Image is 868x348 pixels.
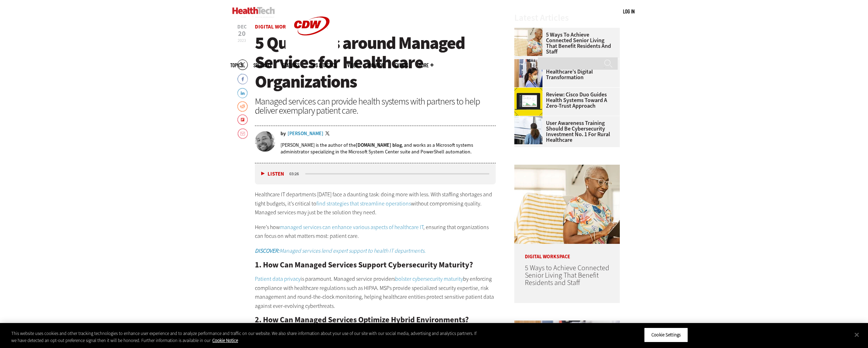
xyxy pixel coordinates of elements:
p: Here’s how , ensuring that organizations can focus on what matters most: patient care. [255,223,496,241]
a: Doctors reviewing information boards [514,116,546,122]
img: Adam Bertram [255,131,275,152]
a: Twitter [325,131,332,137]
a: [DOMAIN_NAME] blog [356,142,402,148]
button: Listen [261,171,284,177]
div: This website uses cookies and other tracking technologies to enhance user experience and to analy... [11,330,477,344]
span: Topics [230,63,243,68]
span: More [419,63,433,68]
a: [PERSON_NAME] [288,131,323,136]
a: Events [395,63,408,68]
img: Networking Solutions for Senior Living [514,165,620,244]
p: [PERSON_NAME] is the author of the , and works as a Microsoft systems administrator specializing ... [281,142,496,155]
a: Features [282,63,300,68]
a: The Importance of BCDR in Healthcare’s Digital Transformation [514,63,616,80]
a: DISCOVER:Managed services lend expert support to health IT departments. [255,247,426,254]
a: 5 Ways to Achieve Connected Senior Living That Benefit Residents and Staff [525,263,609,287]
p: Digital Workspace [514,244,620,259]
a: CDW [285,46,338,54]
div: media player [255,163,496,184]
a: Video [347,63,358,68]
img: Home [232,7,275,14]
a: find strategies that streamline operations [316,200,411,207]
a: Tips & Tactics [310,63,337,68]
strong: DISCOVER: [255,247,279,254]
button: Close [849,327,864,342]
a: Review: Cisco Duo Guides Health Systems Toward a Zero-Trust Approach [514,92,616,109]
div: Managed services can provide health systems with partners to help deliver exemplary patient care. [255,97,496,115]
img: Cisco Duo [514,88,542,116]
p: Healthcare IT departments [DATE] face a daunting task: doing more with less. With staffing shorta... [255,190,496,217]
a: managed services can enhance various aspects of healthcare IT [280,223,423,231]
img: Doctors reviewing information boards [514,116,542,144]
button: Cookie Settings [644,328,688,342]
span: by [281,131,286,136]
a: Patient data privacy [255,275,301,283]
a: bolster cybersecurity maturity [395,275,463,283]
span: Specialty [253,63,272,68]
a: More information about your privacy [212,337,238,343]
h2: 2. How Can Managed Services Optimize Hybrid Environments? [255,316,496,324]
div: duration [288,171,304,177]
a: Cisco Duo [514,88,546,93]
p: is paramount. Managed service providers by enforcing compliance with healthcare regulations such ... [255,274,496,310]
em: Managed services lend expert support to health IT departments. [279,247,426,254]
h2: 1. How Can Managed Services Support Cybersecurity Maturity? [255,261,496,269]
a: MonITor [368,63,384,68]
img: Doctors reviewing tablet [514,59,542,87]
div: User menu [623,8,635,15]
a: Log in [623,8,635,14]
a: User Awareness Training Should Be Cybersecurity Investment No. 1 for Rural Healthcare [514,120,616,143]
a: Doctors reviewing tablet [514,59,546,65]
